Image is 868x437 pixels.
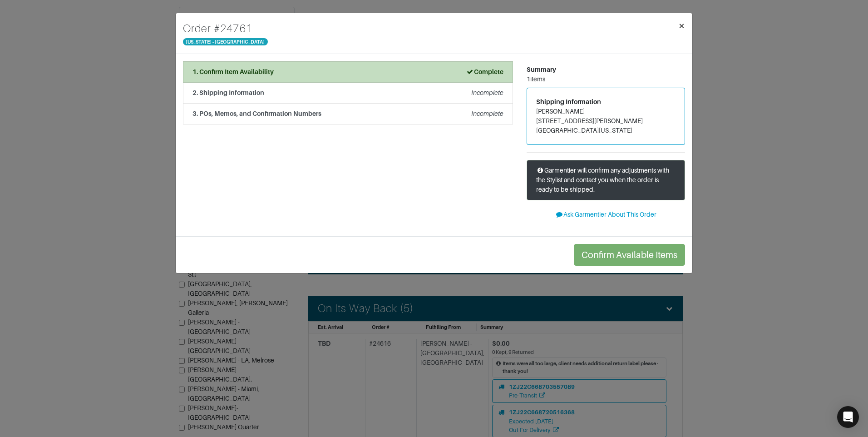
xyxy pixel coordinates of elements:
strong: 1. Confirm Item Availability [192,68,274,75]
strong: 3. POs, Memos, and Confirmation Numbers [192,110,321,117]
button: Close [671,13,692,39]
span: × [678,20,685,32]
button: Ask Garmentier About This Order [527,208,685,222]
div: Summary [527,65,685,74]
strong: Complete [466,68,503,75]
div: Garmentier will confirm any adjustments with the Stylist and contact you when the order is ready ... [527,160,685,200]
h4: Order # 24761 [183,20,268,37]
em: Incomplete [471,89,503,96]
address: [PERSON_NAME] [STREET_ADDRESS][PERSON_NAME] [GEOGRAPHIC_DATA][US_STATE] [536,107,676,135]
div: Open Intercom Messenger [837,406,859,428]
div: 1 items [527,74,685,84]
button: Confirm Available Items [574,244,685,266]
span: [US_STATE] - [GEOGRAPHIC_DATA] [183,38,268,45]
strong: 2. Shipping Information [192,89,264,96]
span: Shipping Information [536,98,601,105]
em: Incomplete [471,110,503,117]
